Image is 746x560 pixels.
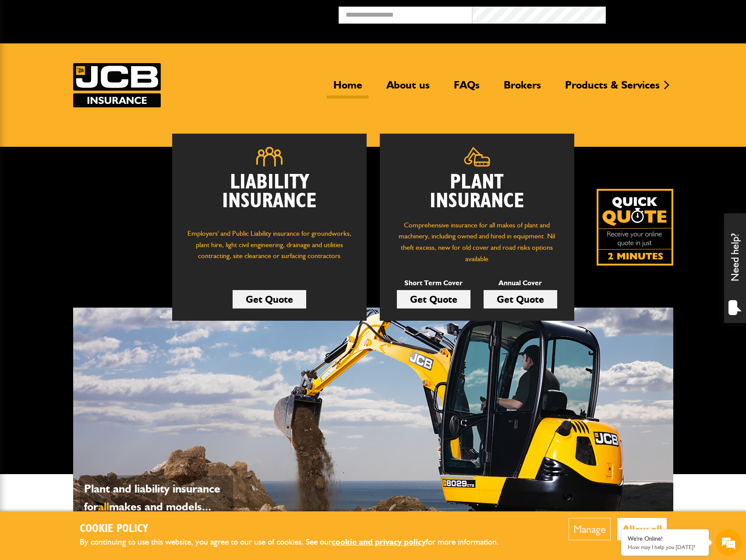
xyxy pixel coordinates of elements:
[332,537,426,547] a: cookie and privacy policy
[484,290,557,308] a: Get Quote
[98,500,109,514] span: all
[84,480,229,516] p: Plant and liability insurance for makes and models...
[73,63,161,107] img: JCB Insurance Services logo
[628,535,702,542] div: We're Online!
[185,173,354,220] h2: Liability Insurance
[80,522,513,536] h2: Cookie Policy
[617,518,667,540] button: Allow all
[569,518,611,540] button: Manage
[606,7,739,20] button: Broker Login
[724,213,746,323] div: Need help?
[597,189,673,266] a: Get your insurance quote isn just 2-minutes
[397,290,470,308] a: Get Quote
[397,277,470,289] p: Short Term Cover
[233,290,306,308] a: Get Quote
[484,277,557,289] p: Annual Cover
[80,535,513,549] p: By continuing to use this website, you agree to our use of cookies. See our for more information.
[559,78,666,99] a: Products & Services
[497,78,548,99] a: Brokers
[185,228,354,270] p: Employers' and Public Liability insurance for groundworks, plant hire, light civil engineering, d...
[380,78,436,99] a: About us
[327,78,369,99] a: Home
[628,544,702,550] p: How may I help you today?
[393,173,561,211] h2: Plant Insurance
[447,78,486,99] a: FAQs
[73,63,161,107] a: JCB Insurance Services
[393,220,561,264] p: Comprehensive insurance for all makes of plant and machinery, including owned and hired in equipm...
[597,189,673,266] img: Quick Quote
